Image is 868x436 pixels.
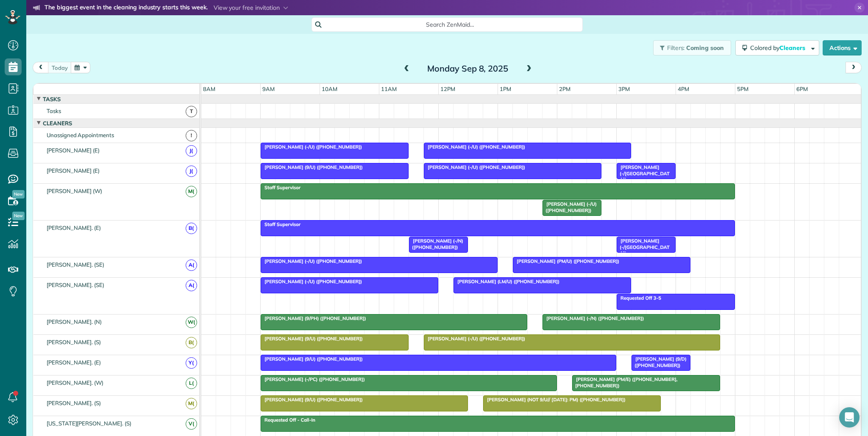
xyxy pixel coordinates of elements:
[45,147,101,154] span: [PERSON_NAME] (E)
[45,188,104,194] span: [PERSON_NAME] (W)
[45,3,208,13] strong: The biggest event in the cleaning industry starts this week.
[542,201,597,213] span: [PERSON_NAME] (-/U) ([PHONE_NUMBER])
[453,279,560,284] span: [PERSON_NAME] (LM/U) ([PHONE_NUMBER])
[631,356,687,368] span: [PERSON_NAME] (9/D) ([PHONE_NUMBER])
[41,96,62,102] span: Tasks
[261,86,276,92] span: 9am
[201,86,217,92] span: 8am
[45,359,103,366] span: [PERSON_NAME]. (E)
[735,40,819,55] button: Colored byCleaners
[483,397,626,403] span: [PERSON_NAME] (NOT 9/U// [DATE]: PM) ([PHONE_NUMBER])
[686,44,724,52] span: Coming soon
[750,44,808,52] span: Colored by
[186,280,197,291] span: A(
[186,223,197,234] span: B(
[260,336,363,342] span: [PERSON_NAME] (9/U) ([PHONE_NUMBER])
[260,397,363,403] span: [PERSON_NAME] (9/U) ([PHONE_NUMBER])
[45,167,101,174] span: [PERSON_NAME] (E)
[186,145,197,157] span: J(
[186,317,197,328] span: W(
[512,258,620,264] span: [PERSON_NAME] (PM/U) ([PHONE_NUMBER])
[498,86,513,92] span: 1pm
[186,259,197,271] span: A(
[839,407,860,428] div: Open Intercom Messenger
[616,295,662,301] span: Requested Off 3-5
[45,400,103,406] span: [PERSON_NAME]. (S)
[795,86,810,92] span: 6pm
[186,398,197,409] span: M(
[45,281,106,288] span: [PERSON_NAME]. (SE)
[617,86,632,92] span: 3pm
[186,130,197,141] span: !
[260,164,363,170] span: [PERSON_NAME] (9/U) ([PHONE_NUMBER])
[260,376,365,382] span: [PERSON_NAME] (-/PC) ([PHONE_NUMBER])
[186,106,197,117] span: T
[572,376,677,388] span: [PERSON_NAME] (PM/E) ([PHONE_NUMBER], [PHONE_NUMBER])
[45,379,105,386] span: [PERSON_NAME]. (W)
[379,86,398,92] span: 11am
[616,164,670,188] span: [PERSON_NAME] (-/[GEOGRAPHIC_DATA]) ([PHONE_NUMBER])
[260,279,362,284] span: [PERSON_NAME] (-/U) ([PHONE_NUMBER])
[45,339,103,345] span: [PERSON_NAME]. (S)
[823,40,862,55] button: Actions
[415,64,521,73] h2: Monday Sep 8, 2025
[45,318,103,325] span: [PERSON_NAME]. (N)
[186,337,197,348] span: B(
[779,44,807,52] span: Cleaners
[45,224,103,231] span: [PERSON_NAME]. (E)
[260,258,362,264] span: [PERSON_NAME] (-/U) ([PHONE_NUMBER])
[260,221,301,227] span: Staff Supervisor
[667,44,685,52] span: Filters:
[423,164,526,170] span: [PERSON_NAME] (-/U) ([PHONE_NUMBER])
[186,186,197,197] span: M(
[260,417,316,423] span: Requested Off - Call-In
[186,378,197,389] span: L(
[676,86,691,92] span: 4pm
[320,86,339,92] span: 10am
[542,315,644,321] span: [PERSON_NAME] (-/N) ([PHONE_NUMBER])
[41,120,74,127] span: Cleaners
[48,62,72,73] button: today
[260,185,301,190] span: Staff Supervisor
[735,86,750,92] span: 5pm
[12,212,25,220] span: New
[45,108,63,114] span: Tasks
[186,357,197,369] span: Y(
[45,261,106,268] span: [PERSON_NAME]. (SE)
[45,132,116,138] span: Unassigned Appointments
[616,238,670,262] span: [PERSON_NAME] (-/[GEOGRAPHIC_DATA]) ([PHONE_NUMBER])
[557,86,572,92] span: 2pm
[423,144,526,150] span: [PERSON_NAME] (-/U) ([PHONE_NUMBER])
[409,238,463,250] span: [PERSON_NAME] (-/N) ([PHONE_NUMBER])
[260,315,367,321] span: [PERSON_NAME] (9/PH) ([PHONE_NUMBER])
[260,356,363,362] span: [PERSON_NAME] (9/U) ([PHONE_NUMBER])
[45,420,133,427] span: [US_STATE][PERSON_NAME]. (S)
[846,62,862,73] button: next
[186,418,197,430] span: V(
[260,144,362,150] span: [PERSON_NAME] (-/U) ([PHONE_NUMBER])
[439,86,457,92] span: 12pm
[12,190,25,199] span: New
[186,166,197,177] span: J(
[423,336,526,342] span: [PERSON_NAME] (-/U) ([PHONE_NUMBER])
[33,62,49,73] button: prev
